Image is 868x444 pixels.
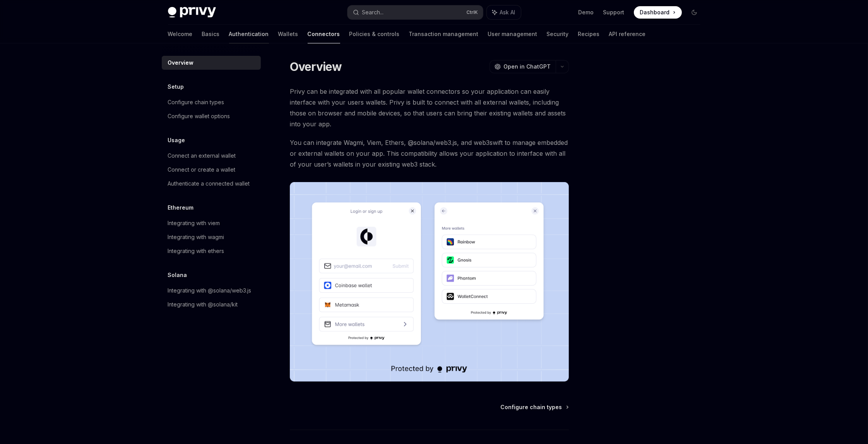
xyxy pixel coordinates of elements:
h5: Solana [168,270,187,280]
div: Connect an external wallet [168,151,236,160]
button: Search...CtrlK [348,5,483,19]
a: API reference [609,25,646,43]
a: Connect or create a wallet [162,163,261,177]
button: Ask AI [487,5,521,19]
a: Dashboard [634,6,682,19]
a: Demo [579,9,594,16]
a: Wallets [278,25,298,43]
a: Integrating with wagmi [162,230,261,244]
span: Open in ChatGPT [504,63,551,71]
a: Connect an external wallet [162,149,261,163]
span: Ask AI [500,9,515,16]
h5: Usage [168,136,185,145]
div: Integrating with @solana/kit [168,300,238,309]
div: Integrating with @solana/web3.js [168,286,252,295]
a: Welcome [168,25,193,43]
a: Support [603,9,625,16]
a: Authenticate a connected wallet [162,177,261,191]
a: Basics [202,25,220,43]
div: Search... [362,8,384,17]
h5: Ethereum [168,203,194,212]
span: You can integrate Wagmi, Viem, Ethers, @solana/web3.js, and web3swift to manage embedded or exter... [290,137,569,170]
div: Integrating with viem [168,219,220,228]
a: Policies & controls [349,25,400,43]
h1: Overview [290,60,342,74]
div: Authenticate a connected wallet [168,179,250,188]
button: Open in ChatGPT [490,60,556,73]
div: Configure wallet options [168,112,230,121]
a: Integrating with @solana/kit [162,298,261,311]
a: Recipes [578,25,600,43]
img: Connectors3 [290,182,569,382]
a: Transaction management [409,25,479,43]
div: Integrating with wagmi [168,232,224,242]
div: Integrating with ethers [168,246,224,256]
a: Configure chain types [501,403,568,411]
a: Configure wallet options [162,109,261,123]
div: Connect or create a wallet [168,165,236,174]
a: Integrating with viem [162,216,261,230]
span: Ctrl K [467,9,478,15]
a: Configure chain types [162,95,261,109]
a: Connectors [308,25,340,43]
a: Integrating with @solana/web3.js [162,284,261,298]
a: Integrating with ethers [162,244,261,258]
span: Privy can be integrated with all popular wallet connectors so your application can easily interfa... [290,86,569,129]
img: dark logo [168,7,216,18]
span: Dashboard [640,9,670,16]
div: Overview [168,58,194,67]
div: Configure chain types [168,98,224,107]
span: Configure chain types [501,403,562,411]
h5: Setup [168,82,184,91]
a: Authentication [229,25,269,43]
button: Toggle dark mode [688,6,700,19]
a: Security [547,25,569,43]
a: Overview [162,56,261,70]
a: User management [488,25,538,43]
